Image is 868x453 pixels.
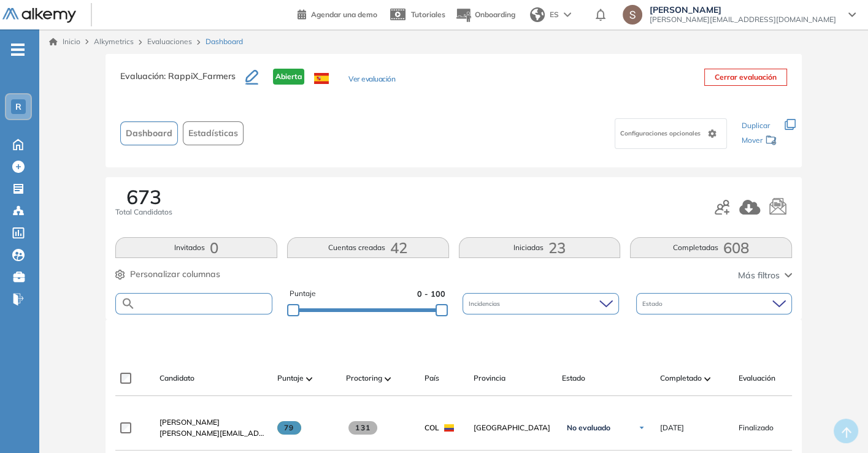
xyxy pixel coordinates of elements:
[615,118,727,149] div: Configuraciones opcionales
[562,373,585,384] span: Estado
[475,10,515,19] span: Onboarding
[311,10,377,19] span: Agendar una demo
[159,428,267,439] span: [PERSON_NAME][EMAIL_ADDRESS][DOMAIN_NAME]
[704,69,787,86] button: Cerrar evaluación
[346,373,382,384] span: Proctoring
[704,377,710,381] img: [missing "en.ARROW_ALT" translation]
[474,422,552,433] span: [GEOGRAPHIC_DATA]
[650,5,836,15] span: [PERSON_NAME]
[126,127,172,140] span: Dashboard
[314,73,329,84] img: ESP
[424,422,439,433] span: COL
[630,237,792,258] button: Completadas608
[739,373,775,384] span: Evaluación
[411,10,445,19] span: Tutoriales
[159,417,267,428] a: [PERSON_NAME]
[650,15,836,25] span: [PERSON_NAME][EMAIL_ADDRESS][DOMAIN_NAME]
[306,377,312,381] img: [missing "en.ARROW_ALT" translation]
[620,129,703,138] span: Configuraciones opcionales
[348,74,395,86] button: Ver evaluación
[455,2,515,28] button: Onboarding
[115,207,172,218] span: Total Candidatos
[126,187,161,207] span: 673
[738,269,780,282] span: Más filtros
[742,130,777,153] div: Mover
[463,293,618,314] div: Incidencias
[49,36,80,47] a: Inicio
[424,373,439,384] span: País
[348,421,377,435] span: 131
[15,102,21,112] span: R
[290,288,316,300] span: Puntaje
[738,269,792,282] button: Más filtros
[638,424,645,432] img: Ícono de flecha
[130,268,220,281] span: Personalizar columnas
[567,423,610,433] span: No evaluado
[115,237,277,258] button: Invitados0
[550,9,559,20] span: ES
[121,296,136,311] img: SEARCH_ALT
[94,37,134,46] span: Alkymetrics
[642,299,665,308] span: Estado
[147,37,192,46] a: Evaluaciones
[159,417,220,427] span: [PERSON_NAME]
[277,373,304,384] span: Puntaje
[273,69,304,85] span: Abierta
[742,121,770,130] span: Duplicar
[115,268,220,281] button: Personalizar columnas
[417,288,445,300] span: 0 - 100
[564,12,571,17] img: arrow
[739,422,774,433] span: Finalizado
[159,373,194,384] span: Candidato
[474,373,505,384] span: Provincia
[277,421,301,435] span: 79
[2,8,76,23] img: Logo
[120,69,245,94] h3: Evaluación
[11,48,25,51] i: -
[188,127,238,140] span: Estadísticas
[298,6,377,21] a: Agendar una demo
[164,70,236,82] span: : RappiX_Farmers
[287,237,449,258] button: Cuentas creadas42
[205,36,243,47] span: Dashboard
[183,121,244,145] button: Estadísticas
[120,121,178,145] button: Dashboard
[530,7,545,22] img: world
[660,422,684,433] span: [DATE]
[469,299,502,308] span: Incidencias
[660,373,702,384] span: Completado
[459,237,621,258] button: Iniciadas23
[636,293,792,314] div: Estado
[444,424,454,432] img: COL
[385,377,391,381] img: [missing "en.ARROW_ALT" translation]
